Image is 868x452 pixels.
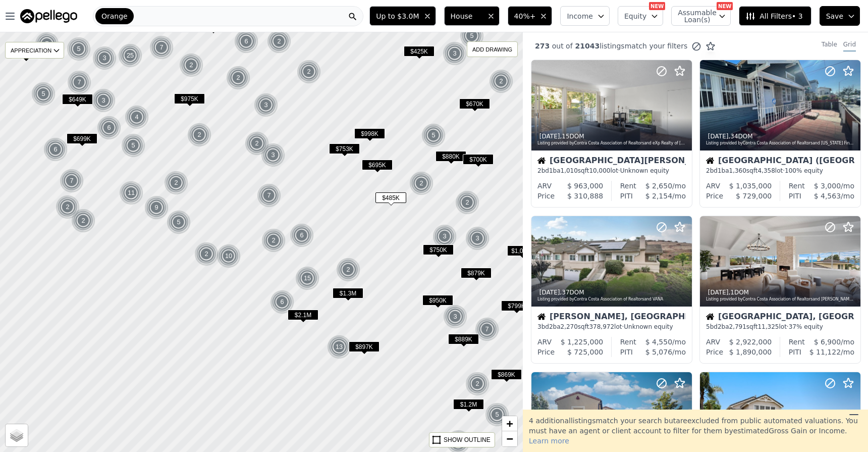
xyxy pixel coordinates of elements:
img: g1.png [327,335,352,359]
div: ADD DRAWING [467,42,517,57]
span: $425K [404,46,435,57]
a: Zoom in [502,416,517,431]
span: House [451,11,483,21]
div: $2.3M [11,48,41,63]
div: 6 [290,223,314,247]
button: 40%+ [508,6,553,26]
img: g1.png [261,228,286,253]
span: Orange [101,11,128,21]
img: g1.png [443,41,467,66]
button: House [444,6,500,26]
button: Save [820,6,860,26]
span: $2.3M [11,48,41,59]
div: 5 [485,403,509,427]
div: Listing provided by Contra Costa Association of Realtors and [US_STATE] Financial & RE Ctr [706,140,855,146]
span: $998K [354,128,385,139]
img: g1.png [67,70,92,94]
span: 378,972 [589,323,614,330]
span: $700K [463,154,494,165]
div: 5 [421,123,446,147]
div: ARV [537,337,552,347]
img: g1.png [164,171,189,195]
span: $ 729,000 [736,192,772,200]
span: Save [826,11,843,21]
span: Assumable Loan(s) [678,9,710,23]
div: 2 [245,131,269,156]
img: g1.png [60,169,84,193]
span: $ 2,154 [645,192,672,200]
div: 7 [257,183,281,208]
span: $ 5,076 [645,348,672,356]
div: 2 [465,372,490,396]
img: g1.png [119,181,144,205]
div: NEW [649,2,665,10]
div: $1.3M [333,288,363,303]
span: 21043 [573,42,600,50]
div: , 37 DOM [537,288,687,296]
div: $649K [62,94,93,109]
div: ARV [537,181,552,191]
img: g1.png [421,123,446,147]
div: 9 [144,195,169,220]
div: 11 [119,181,143,205]
div: 2 [297,60,321,84]
span: − [507,432,513,445]
div: 3 [465,226,490,250]
div: 10 [216,244,241,268]
span: $753K [329,143,360,154]
div: $880K [436,151,466,166]
span: $ 725,000 [567,348,603,356]
span: 1,010 [561,167,578,174]
span: Learn more [529,437,569,445]
img: g1.png [270,290,295,314]
div: /mo [636,181,686,191]
img: g1.png [216,244,241,268]
div: 2 [261,228,286,253]
button: Up to $3.0M [369,6,436,26]
div: [GEOGRAPHIC_DATA][PERSON_NAME], [GEOGRAPHIC_DATA] [537,157,686,167]
div: $897K [349,341,379,356]
div: Price [537,191,555,201]
span: $1,000K [507,245,538,256]
img: g1.png [489,69,514,93]
div: Price [537,347,555,357]
span: $ 11,122 [809,348,841,356]
img: g1.png [465,226,490,250]
div: [PERSON_NAME], [GEOGRAPHIC_DATA] [537,313,686,323]
span: $879K [461,268,492,278]
img: g1.png [118,43,143,68]
span: 4,358 [757,167,775,174]
div: /mo [633,191,686,201]
span: $695K [362,160,393,170]
div: PITI [620,191,633,201]
div: 2 [71,209,95,233]
img: g1.png [56,195,80,219]
a: Layers [6,424,28,446]
div: $2.1M [288,310,318,324]
span: $ 6,900 [814,338,841,346]
img: g1.png [43,137,68,162]
img: g1.png [455,190,480,215]
span: $649K [62,94,93,105]
div: $879K [461,268,492,282]
span: Income [567,11,593,21]
div: Rent [620,337,636,347]
div: $753K [329,143,360,158]
button: Equity [618,6,663,26]
div: 3 [432,224,457,248]
div: PITI [789,347,801,357]
div: /mo [805,181,854,191]
img: g1.png [97,116,122,140]
div: 2 [194,242,219,266]
img: House [537,157,546,165]
div: $869K [491,369,522,384]
div: PITI [789,191,801,201]
span: 10,000 [589,167,610,174]
div: 25 [118,43,142,68]
div: 5 [67,37,91,61]
div: $1,000K [507,245,538,260]
span: Up to $3.0M [376,11,419,21]
div: 3 [92,46,117,70]
span: $897K [349,341,379,352]
div: APPRECIATION [5,42,64,59]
